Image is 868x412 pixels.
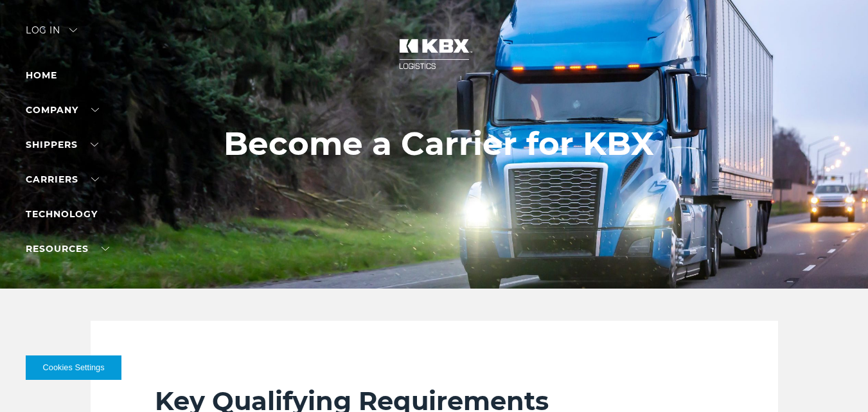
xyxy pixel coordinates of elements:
div: Log in [26,26,77,44]
img: arrow [69,28,77,32]
a: RESOURCES [26,243,109,255]
h1: Become a Carrier for KBX [224,125,654,163]
a: SHIPPERS [26,139,98,150]
a: Home [26,69,57,81]
a: Technology [26,208,98,220]
a: Carriers [26,174,99,185]
button: Cookies Settings [26,355,121,380]
img: kbx logo [386,26,483,82]
a: Company [26,104,99,116]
